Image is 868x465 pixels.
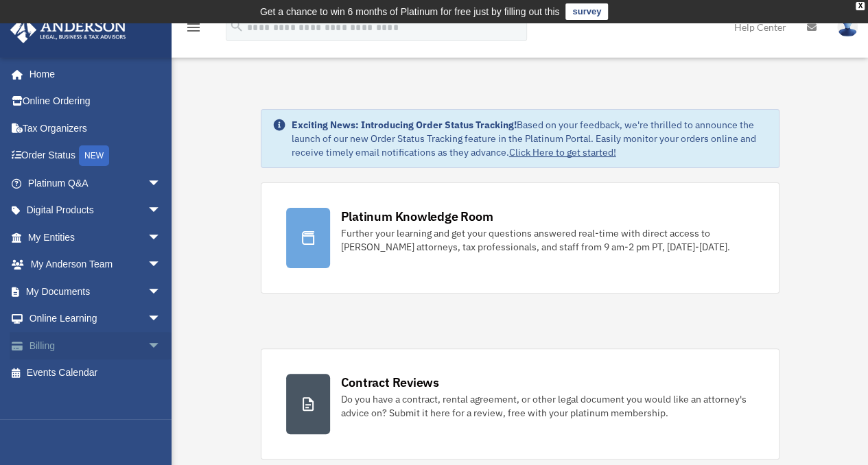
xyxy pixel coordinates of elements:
div: Platinum Knowledge Room [341,208,493,225]
span: arrow_drop_down [148,224,175,252]
a: Platinum Knowledge Room Further your learning and get your questions answered real-time with dire... [261,182,779,294]
a: survey [565,3,608,20]
span: arrow_drop_down [148,197,175,225]
a: Order StatusNEW [10,142,182,170]
div: Get a chance to win 6 months of Platinum for free just by filling out this [260,3,560,20]
span: arrow_drop_down [148,278,175,306]
img: User Pic [837,17,858,37]
a: Contract Reviews Do you have a contract, rental agreement, or other legal document you would like... [261,348,779,460]
span: arrow_drop_down [148,251,175,279]
a: Online Ordering [10,88,182,115]
span: arrow_drop_down [148,332,175,360]
a: Online Learningarrow_drop_down [10,305,182,333]
div: Do you have a contract, rental agreement, or other legal document you would like an attorney's ad... [341,392,754,420]
a: Billingarrow_drop_down [10,332,182,359]
span: arrow_drop_down [148,305,175,333]
div: Based on your feedback, we're thrilled to announce the launch of our new Order Status Tracking fe... [292,118,768,159]
a: My Anderson Teamarrow_drop_down [10,251,182,278]
div: NEW [79,145,109,166]
div: close [856,2,865,10]
a: Events Calendar [10,359,182,387]
img: Anderson Advisors Platinum Portal [6,16,130,43]
div: Contract Reviews [341,374,439,391]
a: Platinum Q&Aarrow_drop_down [10,169,182,197]
a: My Entitiesarrow_drop_down [10,224,182,251]
a: My Documentsarrow_drop_down [10,278,182,305]
div: Further your learning and get your questions answered real-time with direct access to [PERSON_NAM... [341,226,754,254]
i: menu [185,19,202,36]
a: Tax Organizers [10,115,182,142]
a: Click Here to get started! [509,146,616,158]
i: search [229,19,244,34]
span: arrow_drop_down [148,169,175,198]
a: Digital Productsarrow_drop_down [10,197,182,224]
strong: Exciting News: Introducing Order Status Tracking! [292,119,517,131]
a: menu [185,24,202,36]
a: Home [10,60,175,88]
